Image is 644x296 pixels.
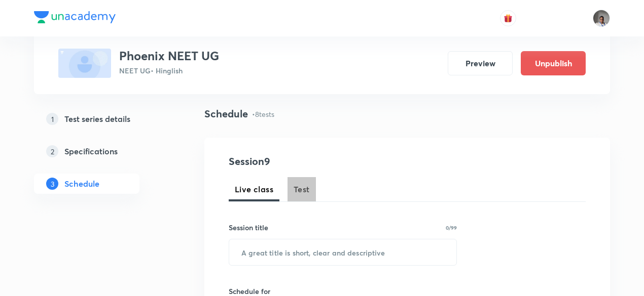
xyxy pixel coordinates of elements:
[504,14,513,23] img: avatar
[119,49,219,63] h3: Phoenix NEET UG
[446,225,457,230] p: 0/99
[229,222,268,233] h6: Session title
[58,49,111,78] img: fallback-thumbnail.png
[500,10,516,26] button: avatar
[46,145,58,157] p: 2
[46,113,58,125] p: 1
[64,145,118,157] h5: Specifications
[34,11,116,23] img: Company Logo
[235,183,273,195] span: Live class
[229,239,456,265] input: A great title is short, clear and descriptive
[64,113,130,125] h5: Test series details
[521,51,586,75] button: Unpublish
[34,11,116,26] a: Company Logo
[204,106,248,121] h4: Schedule
[64,178,99,190] h5: Schedule
[34,141,172,161] a: 2Specifications
[119,65,219,76] p: NEET UG • Hinglish
[34,109,172,129] a: 1Test series details
[229,154,414,169] h4: Session 9
[46,178,58,190] p: 3
[593,10,610,27] img: Vikram Mathur
[252,109,274,119] p: • 8 tests
[448,51,513,75] button: Preview
[294,183,310,195] span: Test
